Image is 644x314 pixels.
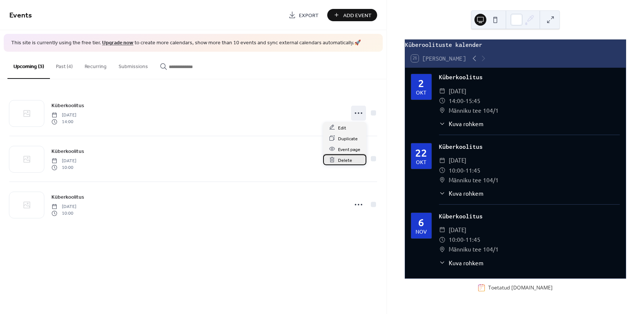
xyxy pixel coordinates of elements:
[449,106,499,115] span: Männiku tee 104/1
[439,259,446,267] div: ​
[439,189,483,198] button: ​Kuva rohkem
[439,142,620,151] div: Küberkoolitus
[51,210,76,217] span: 10:00
[338,124,346,132] span: Edit
[449,244,499,254] span: Männiku tee 104/1
[51,112,76,118] span: [DATE]
[439,189,446,198] div: ​
[439,166,446,175] div: ​
[465,235,480,244] span: 11:45
[9,8,32,23] span: Events
[51,203,76,210] span: [DATE]
[439,72,620,82] div: Küberkoolitus
[449,96,464,106] span: 14:00
[439,119,446,128] div: ​
[338,135,358,142] span: Duplicate
[51,119,76,125] span: 14:00
[416,229,427,234] div: nov
[449,225,466,235] span: [DATE]
[7,52,50,79] button: Upcoming (3)
[415,148,427,158] div: 22
[449,156,466,165] span: [DATE]
[439,211,620,221] div: Küberkoolitus
[439,175,446,185] div: ​
[464,235,465,244] span: -
[464,166,465,175] span: -
[449,235,464,244] span: 10:00
[338,145,360,153] span: Event page
[283,9,324,21] a: Export
[439,96,446,106] div: ​
[449,175,499,185] span: Männiku tee 104/1
[418,217,424,228] div: 6
[51,147,84,156] a: Küberkoolitus
[416,90,426,95] div: okt
[50,52,79,78] button: Past (4)
[439,156,446,165] div: ​
[11,39,361,47] span: This site is currently using the free tier. to create more calendars, show more than 10 events an...
[51,147,84,155] span: Küberkoolitus
[488,284,553,291] div: Toetatud
[439,259,483,267] button: ​Kuva rohkem
[51,101,84,110] a: Küberkoolitus
[439,106,446,115] div: ​
[418,78,424,89] div: 2
[51,193,84,201] a: Küberkoolitus
[327,9,377,21] button: Add Event
[449,119,483,128] span: Kuva rohkem
[113,52,154,78] button: Submissions
[439,119,483,128] button: ​Kuva rohkem
[102,38,133,48] a: Upgrade now
[79,52,113,78] button: Recurring
[465,96,480,106] span: 15:45
[449,259,483,267] span: Kuva rohkem
[299,12,319,19] span: Export
[51,164,76,171] span: 10:00
[464,96,465,106] span: -
[449,86,466,96] span: [DATE]
[465,166,480,175] span: 11:45
[51,157,76,164] span: [DATE]
[439,235,446,244] div: ​
[51,193,84,201] span: Küberkoolitus
[439,244,446,254] div: ​
[449,166,464,175] span: 10:00
[338,156,352,164] span: Delete
[439,86,446,96] div: ​
[511,284,553,291] a: [DOMAIN_NAME]
[449,189,483,198] span: Kuva rohkem
[416,160,426,165] div: okt
[343,12,372,19] span: Add Event
[439,225,446,235] div: ​
[405,40,626,49] div: Küberoolituste kalender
